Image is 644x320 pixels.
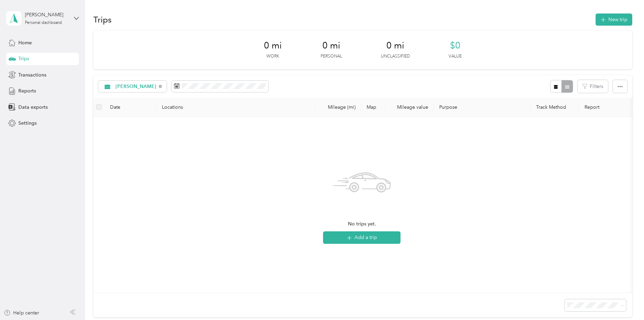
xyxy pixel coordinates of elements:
[323,231,401,244] button: Add a trip
[578,80,608,93] button: Filters
[4,309,39,317] button: Help center
[348,220,376,228] span: No trips yet.
[264,40,282,51] span: 0 mi
[361,98,385,117] th: Map
[596,14,632,26] button: New trip
[18,119,37,127] span: Settings
[18,71,46,79] span: Transactions
[322,40,340,51] span: 0 mi
[266,53,279,60] p: Work
[18,39,32,46] span: Home
[450,40,460,51] span: $0
[116,84,157,89] span: [PERSON_NAME]
[25,21,62,25] div: Personal dashboard
[104,98,156,117] th: Date
[321,53,342,60] p: Personal
[605,281,644,320] iframe: Everlance-gr Chat Button Frame
[531,98,579,117] th: Track Method
[315,98,361,117] th: Mileage (mi)
[18,87,36,95] span: Reports
[25,11,68,18] div: [PERSON_NAME]
[449,53,462,60] p: Value
[385,98,434,117] th: Mileage value
[434,98,531,117] th: Purpose
[156,98,315,117] th: Locations
[381,53,410,60] p: Unclassified
[93,16,112,23] h1: Trips
[18,55,29,62] span: Trips
[579,98,642,117] th: Report
[386,40,404,51] span: 0 mi
[18,104,48,111] span: Data exports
